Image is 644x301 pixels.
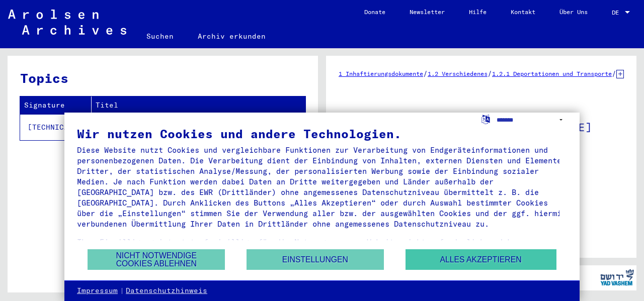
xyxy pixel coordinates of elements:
[20,68,305,88] h3: Topics
[612,9,623,16] span: DE
[339,70,423,77] a: 1 Inhaftierungsdokumente
[612,69,616,78] span: /
[77,145,567,229] div: Diese Website nutzt Cookies und vergleichbare Funktionen zur Verarbeitung von Endgeräteinformatio...
[20,96,92,114] th: Signature
[77,286,118,296] a: Impressum
[20,114,92,140] td: [TECHNICAL_ID]
[488,69,492,78] span: /
[423,69,428,78] span: /
[126,286,207,296] a: Datenschutzhinweis
[186,24,278,48] a: Archiv erkunden
[134,24,186,48] a: Suchen
[77,128,567,140] div: Wir nutzen Cookies und andere Technologien.
[92,96,305,114] th: Titel
[8,10,126,35] img: Arolsen_neg.svg
[598,265,636,290] img: yv_logo.png
[428,70,488,77] a: 1.2 Verschiedenes
[247,249,384,270] button: Einstellungen
[480,114,491,124] label: Sprache auswählen
[339,104,624,148] h1: Dokumente mit Namen ab [PERSON_NAME]
[497,113,567,127] select: Sprache auswählen
[88,249,225,270] button: Nicht notwendige Cookies ablehnen
[406,249,556,270] button: Alles akzeptieren
[492,70,612,77] a: 1.2.1 Deportationen und Transporte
